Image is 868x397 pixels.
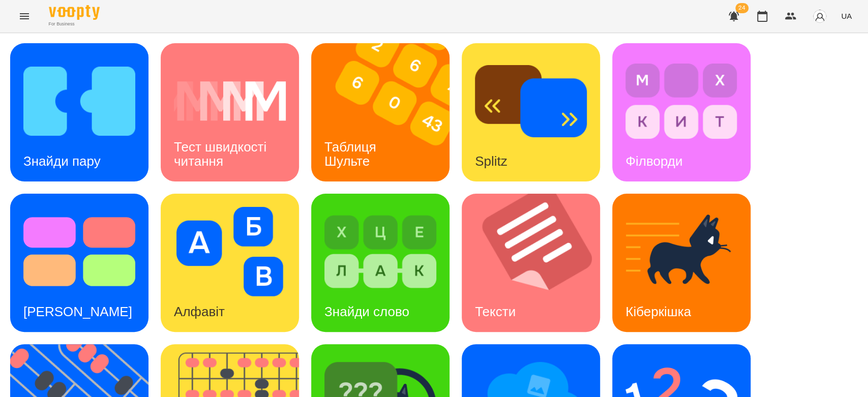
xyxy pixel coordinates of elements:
img: Алфавіт [174,207,286,296]
img: Кіберкішка [625,207,737,296]
h3: Таблиця Шульте [324,139,380,168]
a: SplitzSplitz [462,43,600,181]
a: АлфавітАлфавіт [161,194,299,332]
img: Тест швидкості читання [174,56,286,146]
img: Таблиця Шульте [311,43,462,181]
h3: Філворди [625,154,682,169]
h3: Кіберкішка [625,304,691,319]
a: Знайди словоЗнайди слово [311,194,450,332]
a: ТекстиТексти [462,194,600,332]
h3: Алфавіт [174,304,225,319]
h3: [PERSON_NAME] [23,304,132,319]
span: UA [841,11,852,21]
h3: Знайди пару [23,154,101,169]
a: ФілвордиФілворди [612,43,751,181]
h3: Тест швидкості читання [174,139,270,168]
img: Voopty Logo [49,5,100,20]
img: Тест Струпа [23,207,135,296]
img: avatar_s.png [813,9,827,23]
img: Splitz [475,56,587,146]
img: Тексти [462,194,613,332]
img: Знайди пару [23,56,135,146]
a: Тест Струпа[PERSON_NAME] [10,194,148,332]
button: Menu [12,4,37,28]
img: Знайди слово [324,207,436,296]
button: UA [837,7,856,25]
a: Тест швидкості читанняТест швидкості читання [161,43,299,181]
span: 24 [735,3,749,13]
a: КіберкішкаКіберкішка [612,194,751,332]
a: Таблиця ШультеТаблиця Шульте [311,43,450,181]
span: For Business [49,21,100,27]
a: Знайди паруЗнайди пару [10,43,148,181]
h3: Знайди слово [324,304,409,319]
img: Філворди [625,56,737,146]
h3: Splitz [475,154,507,169]
h3: Тексти [475,304,516,319]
